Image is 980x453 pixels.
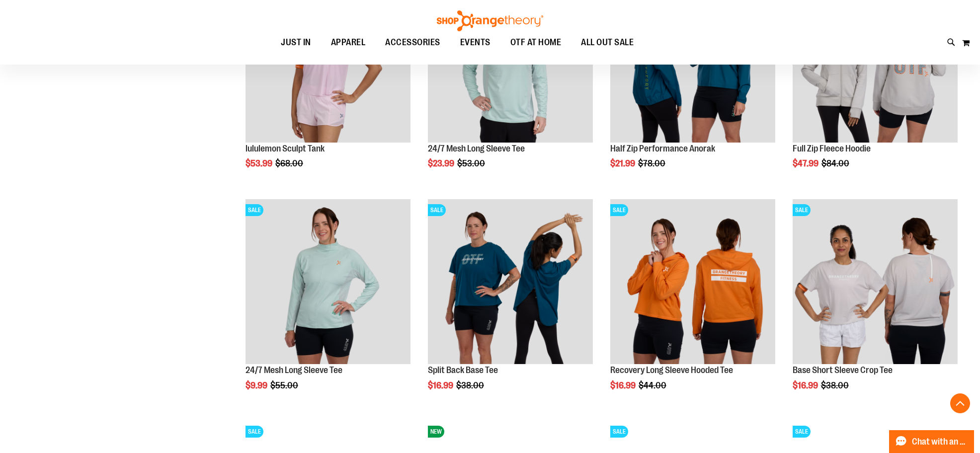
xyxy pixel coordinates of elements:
[610,199,775,366] a: Main Image of Recovery Long Sleeve Hooded TeeSALE
[788,194,963,416] div: product
[270,380,300,390] span: $55.00
[428,380,455,390] span: $16.99
[428,158,456,168] span: $23.99
[793,380,819,390] span: $16.99
[428,426,444,438] span: NEW
[428,365,498,375] a: Split Back Base Tee
[456,380,486,390] span: $38.00
[950,393,970,413] button: Back To Top
[245,158,274,168] span: $53.99
[793,199,958,364] img: Main Image of Base Short Sleeve Crop Tee
[912,437,968,447] span: Chat with an Expert
[331,31,366,54] span: APPAREL
[610,426,628,438] span: SALE
[610,365,733,375] a: Recovery Long Sleeve Hooded Tee
[275,158,305,168] span: $68.00
[245,380,269,390] span: $9.99
[605,194,780,416] div: product
[245,199,410,366] a: 24/7 Mesh Long Sleeve TeeSALE
[639,380,668,390] span: $44.00
[610,204,628,216] span: SALE
[245,199,410,364] img: 24/7 Mesh Long Sleeve Tee
[793,365,893,375] a: Base Short Sleeve Crop Tee
[423,194,598,416] div: product
[428,204,446,216] span: SALE
[428,199,593,366] a: Split Back Base TeeSALE
[385,31,440,54] span: ACCESSORIES
[245,204,263,216] span: SALE
[241,194,415,416] div: product
[889,430,975,453] button: Chat with an Expert
[638,158,667,168] span: $78.00
[245,365,342,375] a: 24/7 Mesh Long Sleeve Tee
[581,31,634,54] span: ALL OUT SALE
[245,144,325,153] a: lululemon Sculpt Tank
[793,199,958,366] a: Main Image of Base Short Sleeve Crop TeeSALE
[510,31,562,54] span: OTF AT HOME
[245,426,263,438] span: SALE
[793,426,811,438] span: SALE
[435,10,545,31] img: Shop Orangetheory
[793,204,811,216] span: SALE
[460,31,490,54] span: EVENTS
[610,144,715,153] a: Half Zip Performance Anorak
[281,31,311,54] span: JUST IN
[610,199,775,364] img: Main Image of Recovery Long Sleeve Hooded Tee
[793,158,820,168] span: $47.99
[428,144,525,153] a: 24/7 Mesh Long Sleeve Tee
[821,158,851,168] span: $84.00
[610,158,637,168] span: $21.99
[428,199,593,364] img: Split Back Base Tee
[457,158,487,168] span: $53.00
[610,380,637,390] span: $16.99
[793,144,871,153] a: Full Zip Fleece Hoodie
[821,380,850,390] span: $38.00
